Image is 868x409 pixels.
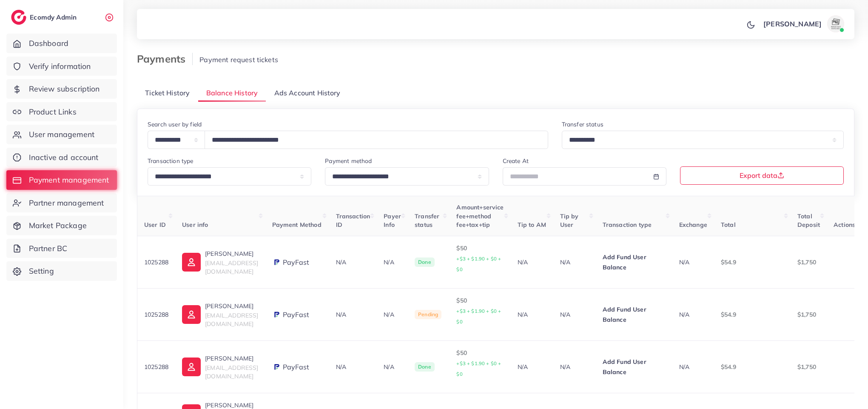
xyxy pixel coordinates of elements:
[763,19,822,29] p: [PERSON_NAME]
[29,61,91,72] span: Verify information
[205,364,258,380] span: [EMAIL_ADDRESS][DOMAIN_NAME]
[336,212,370,229] span: Transaction ID
[456,308,501,325] small: +$3 + $1.90 + $0 + $0
[797,212,820,229] span: Total Deposit
[456,348,504,379] p: $50
[603,357,666,377] p: Add Fund User Balance
[283,257,310,267] span: PayFast
[603,252,666,272] p: Add Fund User Balance
[560,309,589,320] p: N/A
[29,129,94,140] span: User management
[6,57,117,76] a: Verify information
[11,10,26,25] img: logo
[205,259,258,275] span: [EMAIL_ADDRESS][DOMAIN_NAME]
[29,266,54,277] span: Setting
[384,257,401,267] p: N/A
[205,312,258,328] span: [EMAIL_ADDRESS][DOMAIN_NAME]
[6,170,117,190] a: Payment management
[29,38,68,49] span: Dashboard
[6,261,117,281] a: Setting
[721,257,784,267] p: $54.9
[384,309,401,320] p: N/A
[29,152,99,163] span: Inactive ad account
[415,257,435,267] span: Done
[562,120,603,129] label: Transfer status
[384,362,401,372] p: N/A
[283,362,310,372] span: PayFast
[679,311,689,318] span: N/A
[560,257,589,267] p: N/A
[182,358,201,376] img: ic-user-info.36bf1079.svg
[6,34,117,53] a: Dashboard
[336,311,346,318] span: N/A
[415,212,439,229] span: Transfer status
[274,88,341,98] span: Ads Account History
[518,362,546,372] p: N/A
[206,88,258,98] span: Balance History
[144,362,168,372] p: 1025288
[148,157,194,165] label: Transaction type
[518,309,546,320] p: N/A
[272,221,322,229] span: Payment Method
[182,221,208,229] span: User info
[6,193,117,213] a: Partner management
[415,310,441,319] span: Pending
[759,15,848,32] a: [PERSON_NAME]avatar
[137,53,193,65] h3: Payments
[560,362,589,372] p: N/A
[6,102,117,122] a: Product Links
[144,309,168,320] p: 1025288
[415,362,435,372] span: Done
[272,363,281,371] img: payment
[680,166,844,185] button: Export data
[827,15,844,32] img: avatar
[199,55,278,64] span: Payment request tickets
[6,79,117,99] a: Review subscription
[29,174,109,186] span: Payment management
[456,295,504,327] p: $50
[6,125,117,144] a: User management
[336,258,346,266] span: N/A
[721,221,736,229] span: Total
[205,353,258,363] p: [PERSON_NAME]
[721,362,784,372] p: $54.9
[11,10,79,25] a: logoEcomdy Admin
[518,221,546,229] span: Tip to AM
[30,13,79,21] h2: Ecomdy Admin
[503,157,529,165] label: Create At
[518,257,546,267] p: N/A
[679,221,707,229] span: Exchange
[679,363,689,371] span: N/A
[797,309,820,320] p: $1,750
[797,362,820,372] p: $1,750
[205,301,258,311] p: [PERSON_NAME]
[603,304,666,325] p: Add Fund User Balance
[740,172,784,179] span: Export data
[29,197,104,209] span: Partner management
[148,120,202,129] label: Search user by field
[325,157,372,165] label: Payment method
[29,220,87,231] span: Market Package
[144,221,166,229] span: User ID
[283,310,310,320] span: PayFast
[456,256,501,272] small: +$3 + $1.90 + $0 + $0
[272,258,281,266] img: payment
[182,253,201,272] img: ic-user-info.36bf1079.svg
[29,106,77,117] span: Product Links
[6,148,117,167] a: Inactive ad account
[721,309,784,320] p: $54.9
[6,216,117,235] a: Market Package
[560,212,579,229] span: Tip by User
[29,83,100,94] span: Review subscription
[456,203,504,229] span: Amount+service fee+method fee+tax+tip
[272,310,281,319] img: payment
[797,257,820,267] p: $1,750
[679,258,689,266] span: N/A
[144,257,168,267] p: 1025288
[456,243,504,275] p: $50
[336,363,346,371] span: N/A
[29,243,68,254] span: Partner BC
[145,88,190,98] span: Ticket History
[205,249,258,259] p: [PERSON_NAME]
[456,360,501,377] small: +$3 + $1.90 + $0 + $0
